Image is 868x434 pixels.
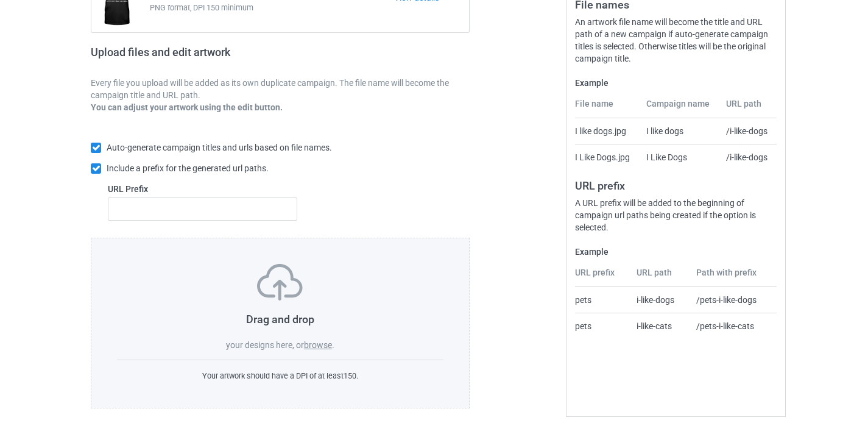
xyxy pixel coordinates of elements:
[575,246,777,258] label: Example
[257,264,303,301] img: svg+xml;base64,PD94bWwgdmVyc2lvbj0iMS4wIiBlbmNvZGluZz0iVVRGLTgiPz4KPHN2ZyB3aWR0aD0iNzVweCIgaGVpZ2...
[91,46,318,68] h2: Upload files and edit artwork
[719,98,777,118] th: URL path
[640,118,720,144] td: I like dogs
[630,287,690,313] td: i-like-dogs
[640,98,720,118] th: Campaign name
[202,371,358,380] span: Your artwork should have a DPI of at least 150 .
[91,102,283,112] b: You can adjust your artwork using the edit button.
[108,183,297,195] label: URL Prefix
[150,2,394,14] span: PNG format, DPI 150 minimum
[226,340,304,350] span: your designs here, or
[575,77,777,89] label: Example
[575,144,639,170] td: I Like Dogs.jpg
[640,144,720,170] td: I Like Dogs
[575,118,639,144] td: I like dogs.jpg
[332,340,334,350] span: .
[690,287,777,313] td: /pets-i-like-dogs
[630,313,690,339] td: i-like-cats
[304,340,332,350] label: browse
[575,266,630,287] th: URL prefix
[690,266,777,287] th: Path with prefix
[107,143,332,152] span: Auto-generate campaign titles and urls based on file names.
[575,287,630,313] td: pets
[575,179,777,193] h3: URL prefix
[575,98,639,118] th: File name
[107,163,269,173] span: Include a prefix for the generated url paths.
[690,313,777,339] td: /pets-i-like-cats
[575,197,777,233] div: A URL prefix will be added to the beginning of campaign url paths being created if the option is ...
[117,312,443,326] h3: Drag and drop
[575,313,630,339] td: pets
[630,266,690,287] th: URL path
[91,77,470,101] p: Every file you upload will be added as its own duplicate campaign. The file name will become the ...
[719,118,777,144] td: /i-like-dogs
[575,16,777,65] div: An artwork file name will become the title and URL path of a new campaign if auto-generate campai...
[719,144,777,170] td: /i-like-dogs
